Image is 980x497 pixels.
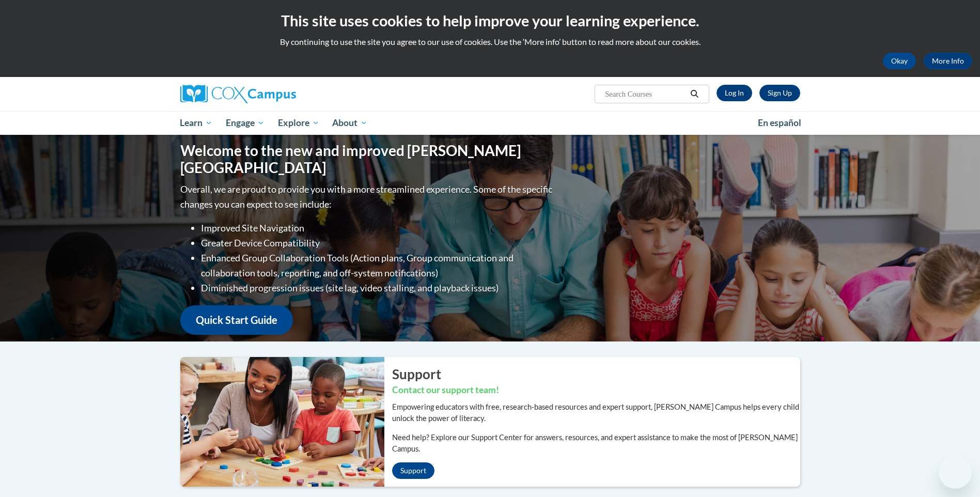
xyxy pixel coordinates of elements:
p: By continuing to use the site you agree to our use of cookies. Use the ‘More info’ button to read... [8,36,972,48]
a: En español [751,112,808,134]
li: Greater Device Compatibility [201,236,555,251]
a: Register [759,85,800,101]
a: Support [392,462,434,479]
span: About [332,117,367,129]
button: Okay [883,53,916,69]
a: More Info [924,53,972,69]
p: Overall, we are proud to provide you with a more streamlined experience. Some of the specific cha... [180,182,555,212]
li: Improved Site Navigation [201,221,555,236]
a: Engage [219,111,271,135]
li: Diminished progression issues (site lag, video stalling, and playback issues) [201,281,555,296]
a: Explore [271,111,326,135]
a: Learn [174,111,220,135]
h2: This site uses cookies to help improve your learning experience. [8,10,972,31]
a: Quick Start Guide [180,305,293,335]
div: Main menu [165,111,816,135]
span: En español [758,117,801,128]
p: Empowering educators with free, research-based resources and expert support, [PERSON_NAME] Campus... [392,401,800,424]
a: About [325,111,374,135]
input: Search Courses [604,88,687,100]
span: Learn [180,117,212,129]
iframe: Button to launch messaging window [939,456,972,489]
a: Cox Campus [180,85,377,103]
h2: Support [392,365,800,383]
span: Explore [278,117,319,129]
img: ... [173,357,384,486]
span: Engage [226,117,265,129]
li: Enhanced Group Collaboration Tools (Action plans, Group communication and collaboration tools, re... [201,251,555,281]
a: Log In [717,85,752,101]
h1: Welcome to the new and improved [PERSON_NAME][GEOGRAPHIC_DATA] [180,142,555,177]
img: Cox Campus [180,85,296,103]
h3: Contact our support team! [392,384,800,397]
p: Need help? Explore our Support Center for answers, resources, and expert assistance to make the m... [392,432,800,455]
button: Search [687,88,702,100]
